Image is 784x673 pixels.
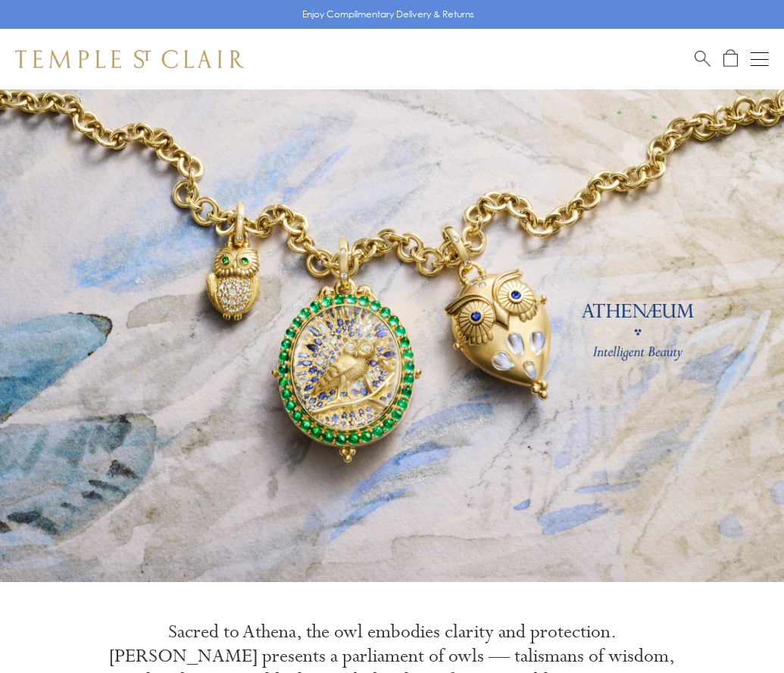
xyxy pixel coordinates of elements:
a: Search [695,49,711,68]
img: Temple St. Clair [15,50,244,68]
a: Open Shopping Bag [723,49,738,68]
button: Open navigation [751,50,769,68]
p: Enjoy Complimentary Delivery & Returns [302,7,474,22]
